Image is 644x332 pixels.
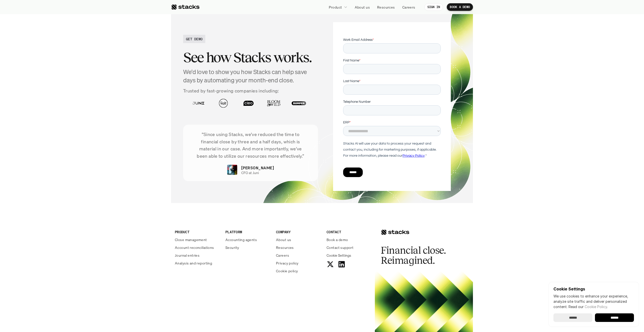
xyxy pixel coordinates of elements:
p: Privacy policy [276,260,299,266]
a: Close management [175,237,219,242]
p: [PERSON_NAME] [241,165,274,171]
a: BOOK A DEMO [447,3,473,11]
h2: GET DEMO [186,36,203,42]
p: SIGN IN [427,5,440,9]
a: Cookie policy [276,268,320,274]
p: Book a demo [327,237,348,242]
span: Cookie Settings [327,253,351,258]
a: Contact support [327,245,371,250]
a: Resources [374,3,398,12]
span: Read our . [569,305,608,309]
p: Close management [175,237,207,242]
p: Careers [402,5,415,10]
p: Journal entries [175,253,199,258]
h2: Financial close. Reimagined. [381,245,456,265]
iframe: Form 0 [343,37,441,186]
p: We use cookies to enhance your experience, analyze site traffic and deliver personalized content. [553,293,634,309]
p: About us [355,5,370,10]
a: Journal entries [175,253,219,258]
p: Security [225,245,239,250]
a: Privacy policy [276,260,320,266]
p: PRODUCT [175,229,219,235]
p: Analysis and reporting [175,260,212,266]
p: “Since using Stacks, we've reduced the time to financial close by three and a half days, which is... [191,131,310,160]
p: Account reconciliations [175,245,214,250]
h2: See how Stacks works. [183,50,318,65]
a: About us [276,237,320,242]
p: PLATFORM [225,229,270,235]
p: Cookie Settings [553,287,634,291]
p: COMPANY [276,229,320,235]
a: Cookie Policy [585,305,607,309]
p: Resources [276,245,294,250]
p: Contact support [327,245,353,250]
a: Book a demo [327,237,371,242]
a: Security [225,245,270,250]
a: About us [352,3,373,12]
p: Careers [276,253,289,258]
p: Product [329,5,342,10]
a: Careers [399,3,418,12]
p: Trusted by fast-growing companies including: [183,87,318,94]
p: Accounting agents [225,237,257,242]
a: Resources [276,245,320,250]
h4: We'd love to show you how Stacks can help save days by automating your month-end close. [183,68,318,85]
p: BOOK A DEMO [450,5,470,9]
p: About us [276,237,291,242]
a: Careers [276,253,320,258]
a: SIGN IN [424,3,443,11]
button: Cookie Trigger [327,253,351,258]
p: Resources [377,5,395,10]
a: Accounting agents [225,237,270,242]
a: Analysis and reporting [175,260,219,266]
p: Cookie policy [276,268,298,274]
p: CFO at Juni [241,171,259,175]
p: CONTACT [327,229,371,235]
a: Account reconciliations [175,245,219,250]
